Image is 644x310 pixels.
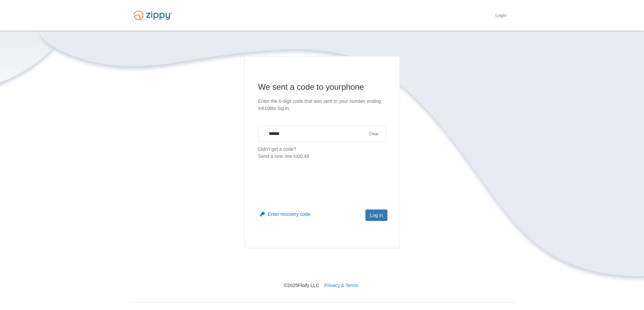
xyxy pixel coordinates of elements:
[129,7,176,23] img: Logo
[258,82,386,92] h1: We sent a code to your phone
[260,211,310,218] button: Enter recovery code
[365,209,387,221] button: Log in
[129,248,515,289] nav: © 2025 Floify LLC
[367,131,381,137] button: Clear
[258,98,386,112] p: Enter the 6-digit code that was sent to your number ending in 6108 to log in.
[324,283,358,288] a: Privacy & Terms
[258,153,386,160] div: Send a new one in 00:49
[495,13,506,20] a: Login
[258,146,386,160] p: Didn't get a code?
